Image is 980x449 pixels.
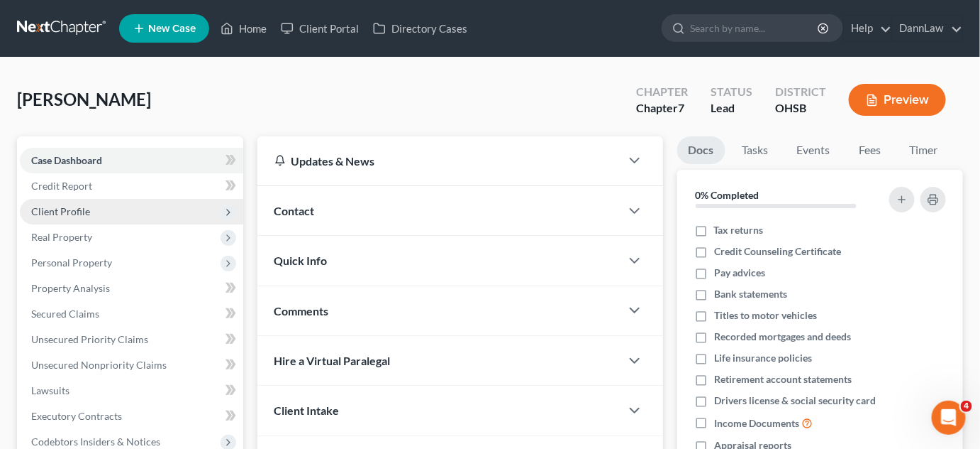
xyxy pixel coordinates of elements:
span: Secured Claims [31,308,99,320]
a: Lawsuits [20,378,243,404]
span: Life insurance policies [714,351,812,365]
a: Property Analysis [20,276,243,301]
span: Contact [274,204,315,217]
span: New Case [148,23,196,34]
div: Updates & News [274,153,603,168]
span: Case Dashboard [31,154,102,166]
a: DannLaw [893,16,962,41]
a: Client Portal [274,16,366,41]
span: Hire a Virtual Paralegal [274,354,391,367]
div: Chapter [636,100,688,117]
span: Personal Property [31,256,112,269]
a: Docs [677,136,725,164]
span: 7 [678,101,684,114]
a: Unsecured Nonpriority Claims [20,352,243,378]
span: Lawsuits [31,384,69,396]
div: District [775,84,826,100]
span: Client Intake [274,404,340,417]
a: Executory Contracts [20,404,243,429]
span: Bank statements [714,287,787,301]
div: Status [711,84,752,100]
span: Retirement account statements [714,372,852,386]
a: Events [786,136,842,164]
input: Search by name... [690,15,820,41]
span: Titles to motor vehicles [714,308,817,323]
span: Executory Contracts [31,410,122,422]
button: Preview [849,84,946,116]
a: Fees [847,136,893,164]
span: Unsecured Nonpriority Claims [31,359,167,371]
a: Directory Cases [366,16,474,41]
span: Comments [274,304,329,318]
div: Lead [711,100,752,117]
span: Tax returns [714,223,764,237]
span: Credit Report [31,180,92,192]
span: Codebtors Insiders & Notices [31,436,160,448]
span: Unsecured Priority Claims [31,333,148,345]
a: Case Dashboard [20,148,243,173]
span: Pay advices [714,266,765,280]
a: Unsecured Priority Claims [20,327,243,352]
a: Timer [898,136,950,164]
a: Help [844,16,891,41]
span: Quick Info [274,254,328,267]
div: OHSB [775,100,826,117]
span: Recorded mortgages and deeds [714,330,851,344]
a: Tasks [731,136,780,164]
span: Property Analysis [31,282,110,294]
span: Income Documents [714,416,799,431]
span: Drivers license & social security card [714,394,876,408]
a: Secured Claims [20,301,243,327]
span: Client Profile [31,205,90,217]
strong: 0% Completed [696,189,759,201]
span: 4 [961,401,972,412]
a: Credit Report [20,173,243,199]
iframe: Intercom live chat [932,401,966,435]
div: Chapter [636,84,688,100]
span: Real Property [31,231,92,243]
a: Home [213,16,274,41]
span: [PERSON_NAME] [17,89,151,109]
span: Credit Counseling Certificate [714,244,841,259]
